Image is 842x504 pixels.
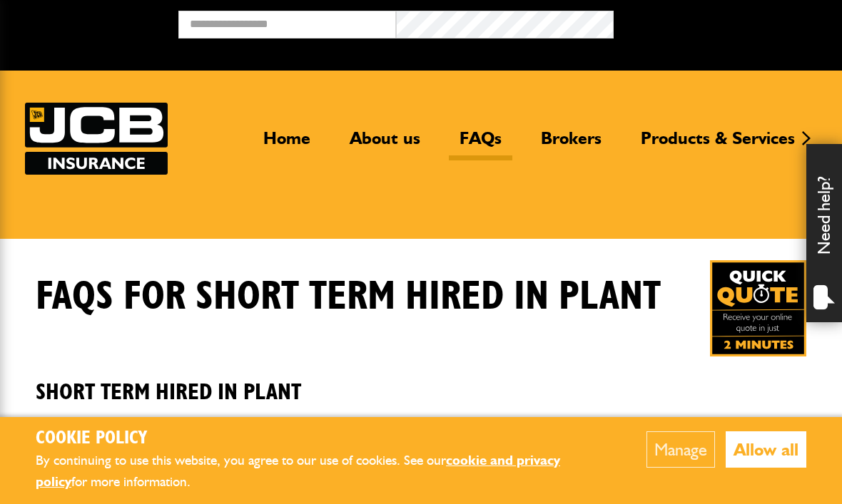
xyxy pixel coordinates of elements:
div: Need help? [806,144,842,322]
a: About us [339,128,431,160]
h2: Cookie Policy [36,428,603,450]
a: FAQs [449,128,512,160]
h2: Short Term Hired In Plant [36,357,806,406]
a: JCB Insurance Services [25,103,168,175]
a: Products & Services [630,128,806,160]
a: Get your insurance quote in just 2-minutes [710,260,806,356]
button: Manage [646,431,715,468]
a: Brokers [530,128,612,160]
img: Quick Quote [710,260,806,356]
button: Broker Login [614,11,831,33]
button: Allow all [726,431,806,468]
a: Home [253,128,321,160]
h1: FAQS for Short Term Hired In Plant [36,273,661,321]
img: JCB Insurance Services logo [25,103,168,175]
p: By continuing to use this website, you agree to our use of cookies. See our for more information. [36,450,603,493]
